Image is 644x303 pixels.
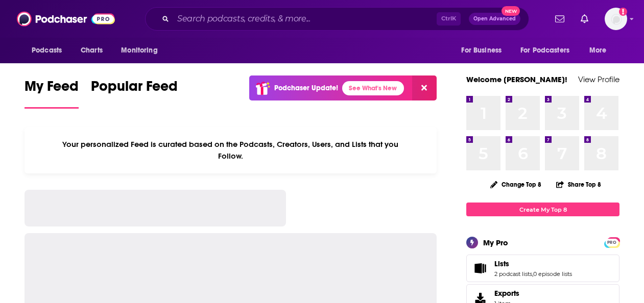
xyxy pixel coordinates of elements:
[466,203,619,216] a: Create My Top 8
[466,74,567,84] a: Welcome [PERSON_NAME]!
[466,255,619,282] span: Lists
[514,41,584,60] button: open menu
[81,43,103,58] span: Charts
[578,74,619,84] a: View Profile
[470,261,490,275] a: Lists
[25,41,75,60] button: open menu
[25,78,79,109] a: My Feed
[469,13,520,25] button: Open AdvancedNew
[91,78,178,109] a: Popular Feed
[274,84,338,92] p: Podchaser Update!
[606,238,618,246] a: PRO
[605,8,627,30] img: User Profile
[502,6,520,16] span: New
[454,41,514,60] button: open menu
[494,259,509,268] span: Lists
[556,174,602,194] button: Share Top 8
[173,11,437,27] input: Search podcasts, credits, & more...
[494,270,532,277] a: 2 podcast lists
[342,81,404,95] a: See What's New
[473,16,516,21] span: Open Advanced
[74,41,109,60] a: Charts
[494,289,519,298] span: Exports
[484,178,547,191] button: Change Top 8
[114,41,171,60] button: open menu
[121,43,157,58] span: Monitoring
[606,239,618,246] span: PRO
[619,8,627,16] svg: Add a profile image
[32,43,62,58] span: Podcasts
[577,10,592,28] a: Show notifications dropdown
[494,259,572,268] a: Lists
[25,127,437,173] div: Your personalized Feed is curated based on the Podcasts, Creators, Users, and Lists that you Follow.
[582,41,619,60] button: open menu
[605,8,627,30] span: Logged in as amooers
[520,43,569,58] span: For Podcasters
[437,12,461,26] span: Ctrl K
[483,238,508,247] div: My Pro
[461,43,502,58] span: For Business
[533,270,572,277] a: 0 episode lists
[145,7,529,31] div: Search podcasts, credits, & more...
[91,78,178,101] span: Popular Feed
[25,78,79,101] span: My Feed
[551,10,568,28] a: Show notifications dropdown
[589,43,607,58] span: More
[605,8,627,30] button: Show profile menu
[532,270,533,277] span: ,
[17,9,115,29] img: Podchaser - Follow, Share and Rate Podcasts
